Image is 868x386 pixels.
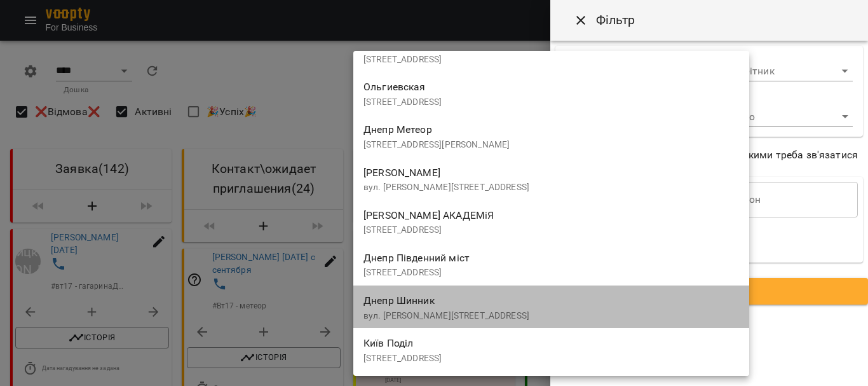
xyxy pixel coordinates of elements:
span: Ольгиевская [363,81,426,93]
p: [STREET_ADDRESS] [363,352,739,365]
p: [STREET_ADDRESS] [363,96,739,109]
p: вул. [PERSON_NAME][STREET_ADDRESS] [363,181,739,194]
span: Днепр Метеор [363,123,432,135]
p: [STREET_ADDRESS][PERSON_NAME] [363,139,739,151]
p: вул. [PERSON_NAME][STREET_ADDRESS] [363,310,739,322]
p: [STREET_ADDRESS] [363,53,739,66]
span: [PERSON_NAME] АКАДЕМіЯ [363,209,494,221]
span: Днепр Південний міст [363,252,470,264]
p: [STREET_ADDRESS] [363,266,739,279]
p: [STREET_ADDRESS] [363,224,739,237]
span: Київ Поділ [363,337,413,349]
span: [PERSON_NAME] [363,167,440,179]
span: Днепр Шинник [363,294,435,307]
